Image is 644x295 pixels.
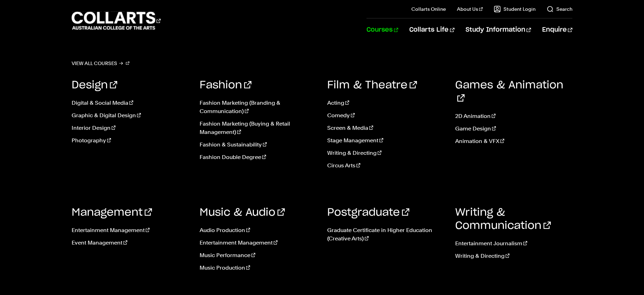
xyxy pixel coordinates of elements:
[409,18,454,41] a: Collarts Life
[327,80,417,90] a: Film & Theatre
[327,111,445,120] a: Comedy
[455,207,551,231] a: Writing & Communication
[72,239,189,247] a: Event Management
[327,149,445,157] a: Writing & Directing
[200,120,317,136] a: Fashion Marketing (Buying & Retail Management)
[200,239,317,247] a: Entertainment Management
[327,124,445,132] a: Screen & Media
[72,80,117,90] a: Design
[327,99,445,107] a: Acting
[494,6,536,13] a: Student Login
[200,226,317,234] a: Audio Production
[72,99,189,107] a: Digital & Social Media
[542,18,572,41] a: Enquire
[455,112,573,120] a: 2D Animation
[200,207,285,218] a: Music & Audio
[72,207,152,218] a: Management
[200,99,317,115] a: Fashion Marketing (Branding & Communication)
[457,6,483,13] a: About Us
[455,252,573,260] a: Writing & Directing
[72,226,189,234] a: Entertainment Management
[327,161,445,170] a: Circus Arts
[466,18,531,41] a: Study Information
[72,58,129,68] a: View all courses
[200,153,317,161] a: Fashion Double Degree
[411,6,446,13] a: Collarts Online
[327,226,445,243] a: Graduate Certificate in Higher Education (Creative Arts)
[455,80,563,104] a: Games & Animation
[547,6,572,13] a: Search
[367,18,398,41] a: Courses
[327,207,409,218] a: Postgraduate
[455,125,573,133] a: Game Design
[72,124,189,132] a: Interior Design
[72,11,161,31] div: Go to homepage
[200,264,317,272] a: Music Production
[72,136,189,145] a: Photography
[200,141,317,149] a: Fashion & Sustainability
[200,80,251,90] a: Fashion
[327,136,445,145] a: Stage Management
[455,137,573,145] a: Animation & VFX
[200,251,317,260] a: Music Performance
[455,239,573,248] a: Entertainment Journalism
[72,111,189,120] a: Graphic & Digital Design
